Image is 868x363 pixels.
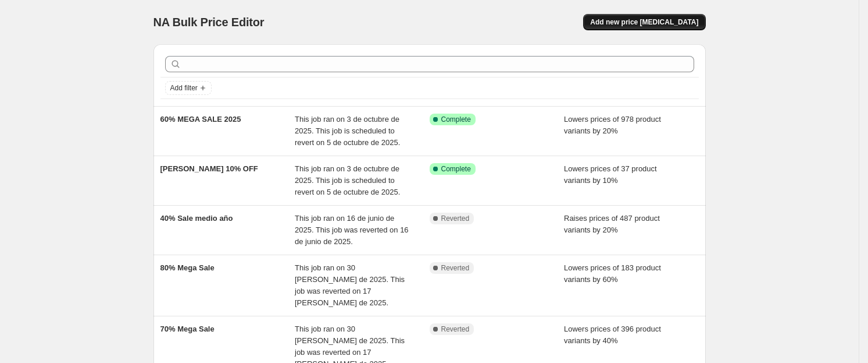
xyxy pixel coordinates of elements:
[590,17,698,27] span: Add new price [MEDICAL_DATA]
[441,115,471,124] span: Complete
[441,263,470,273] span: Reverted
[441,325,470,334] span: Reverted
[295,115,400,147] span: This job ran on 3 de octubre de 2025. This job is scheduled to revert on 5 de octubre de 2025.
[295,164,400,196] span: This job ran on 3 de octubre de 2025. This job is scheduled to revert on 5 de octubre de 2025.
[160,164,258,173] span: [PERSON_NAME] 10% OFF
[165,81,212,95] button: Add filter
[564,325,661,345] span: Lowers prices of 396 product variants by 40%
[441,214,470,223] span: Reverted
[564,214,660,234] span: Raises prices of 487 product variants by 20%
[295,263,405,307] span: This job ran on 30 [PERSON_NAME] de 2025. This job was reverted on 17 [PERSON_NAME] de 2025.
[160,214,233,223] span: 40% Sale medio año
[564,164,657,185] span: Lowers prices of 37 product variants by 10%
[170,83,198,93] span: Add filter
[160,325,215,333] span: 70% Mega Sale
[160,115,241,124] span: 60% MEGA SALE 2025
[564,263,661,284] span: Lowers prices of 183 product variants by 60%
[564,115,661,135] span: Lowers prices of 978 product variants by 20%
[441,164,471,174] span: Complete
[160,263,215,272] span: 80% Mega Sale
[153,16,265,29] span: NA Bulk Price Editor
[295,214,409,246] span: This job ran on 16 de junio de 2025. This job was reverted on 16 de junio de 2025.
[583,14,705,30] button: Add new price [MEDICAL_DATA]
